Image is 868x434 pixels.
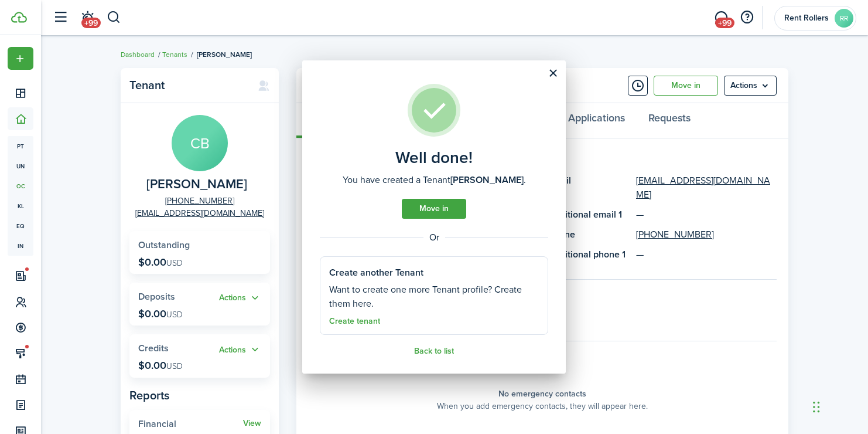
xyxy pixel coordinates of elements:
a: Back to list [414,347,454,356]
b: [PERSON_NAME] [450,173,524,187]
a: Create tenant [329,317,380,326]
iframe: Chat Widget [809,378,868,434]
well-done-section-description: Want to create one more Tenant profile? Create them here. [329,283,539,311]
a: Move in [402,199,466,219]
button: Close modal [543,63,563,83]
well-done-section-title: Create another Tenant [329,266,423,280]
div: Drag [813,389,820,425]
well-done-separator: Or [320,230,548,245]
well-done-description: You have created a Tenant . [343,173,526,187]
well-done-title: Well done! [395,148,473,167]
